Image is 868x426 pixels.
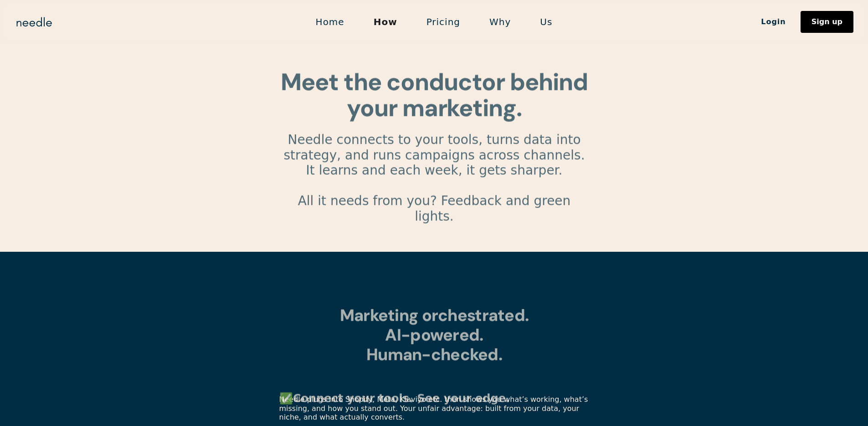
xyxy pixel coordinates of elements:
[279,132,589,239] p: Needle connects to your tools, turns data into strategy, and runs campaigns across channels. It l...
[475,12,525,31] a: Why
[412,12,475,31] a: Pricing
[746,14,801,30] a: Login
[301,12,359,31] a: Home
[281,67,587,124] strong: Meet the conductor behind your marketing.
[339,304,528,365] strong: Marketing orchestrated. AI-powered. Human-checked.
[279,395,589,421] p: Needle plugs into Shopify, Meta, Klaviyo etc. then shows you what’s working, what’s missing, and ...
[801,11,853,33] a: Sign up
[359,12,412,31] a: How
[812,18,842,26] div: Sign up
[525,12,567,31] a: Us
[293,392,510,405] strong: Connect your tools. See your edge.
[279,392,589,406] p: ✅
